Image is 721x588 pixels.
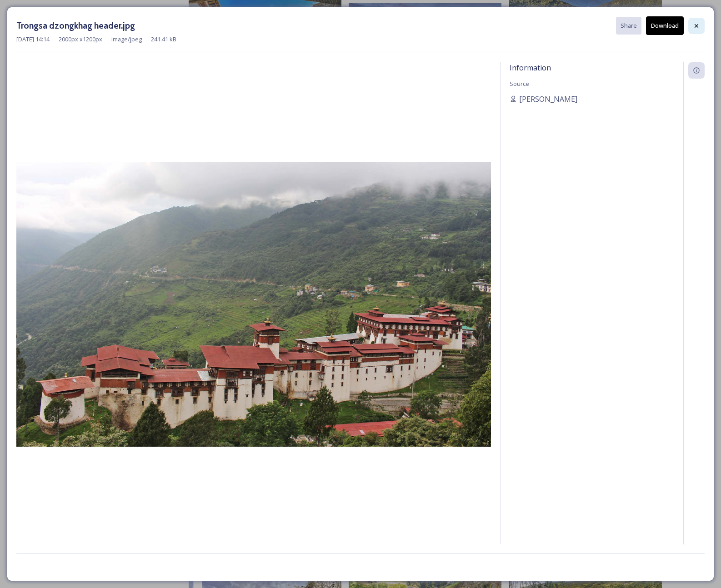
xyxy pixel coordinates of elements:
[510,80,529,88] span: Source
[616,17,641,35] button: Share
[16,162,491,447] img: Trongsa%20dzongkhag%20header.jpg
[16,35,50,44] span: [DATE] 14:14
[519,94,577,105] span: [PERSON_NAME]
[151,35,176,44] span: 241.41 kB
[59,35,102,44] span: 2000 px x 1200 px
[16,19,135,32] h3: Trongsa dzongkhag header.jpg
[646,16,684,35] button: Download
[510,63,551,73] span: Information
[111,35,142,44] span: image/jpeg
